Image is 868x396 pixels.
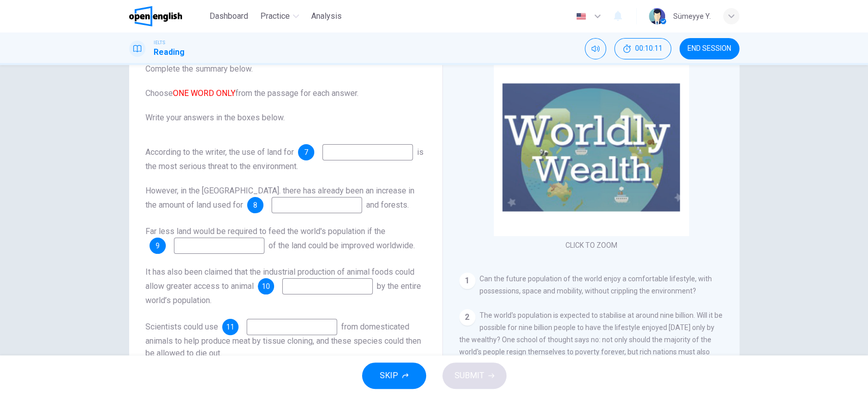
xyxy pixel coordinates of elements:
span: The world's population is expected to stabilise at around nine billion. Will it be possible for n... [459,311,723,368]
button: Analysis [307,7,346,25]
span: Far less land would be required to feed the world's population if the [145,226,385,236]
img: Profile picture [649,8,665,24]
div: Sümeyye Y. [673,10,711,22]
span: Scientists could use [145,322,218,332]
div: Mute [585,38,606,59]
span: However, in the [GEOGRAPHIC_DATA]. there has already been an increase in the amount of land used for [145,186,414,210]
a: OpenEnglish logo [129,6,206,26]
div: 1 [459,273,475,289]
button: SKIP [362,362,426,389]
span: It has also been claimed that the industrial production of animal foods could allow greater acces... [145,267,414,291]
span: 00:10:11 [635,45,663,53]
div: 2 [459,309,475,325]
span: 9 [156,242,160,249]
span: of the land could be improved worldwide. [268,241,415,250]
span: SKIP [380,369,398,383]
span: Complete the summary below. Choose from the passage for each answer. Write your answers in the bo... [145,63,426,124]
h1: Reading [154,46,185,58]
span: Analysis [311,10,342,22]
span: and forests. [366,200,409,210]
span: 11 [226,323,234,331]
div: Hide [614,38,671,59]
span: Can the future population of the world enjoy a comfortable lifestyle, with possessions, space and... [480,275,712,295]
button: Practice [256,7,303,25]
span: According to the writer, the use of land for [145,147,294,157]
span: IELTS [154,39,165,46]
span: Dashboard [209,10,248,22]
font: ONE WORD ONLY [173,88,235,98]
button: END SESSION [679,38,739,59]
span: END SESSION [687,45,731,53]
button: Dashboard [205,7,252,25]
img: OpenEnglish logo [129,6,183,26]
img: en [575,13,587,20]
span: 8 [253,202,257,209]
span: 7 [304,149,308,156]
span: from domesticated animals to help produce meat by tissue cloning, and these species could then be... [145,322,421,358]
button: 00:10:11 [614,38,671,59]
span: Practice [260,10,290,22]
span: 10 [262,283,270,290]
